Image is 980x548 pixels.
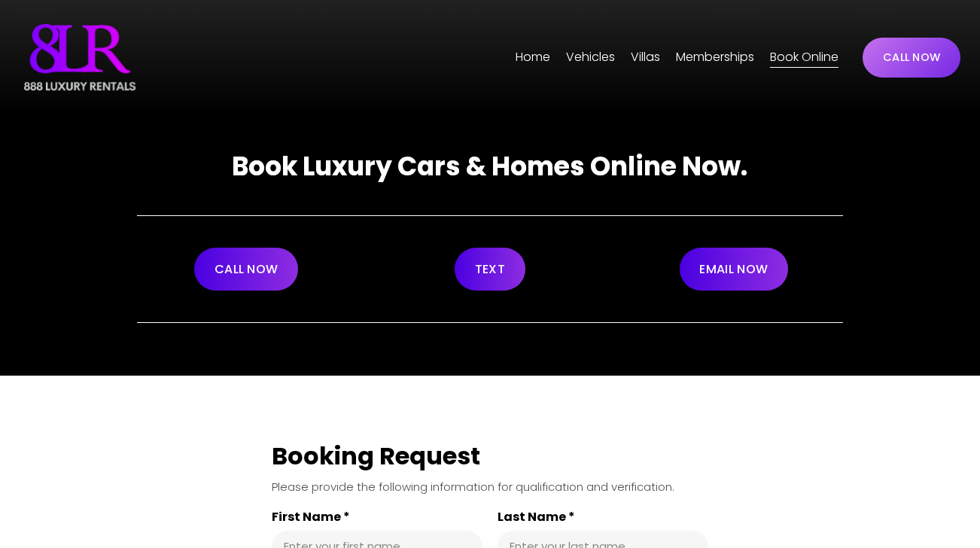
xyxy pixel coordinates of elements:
[498,510,708,525] label: Last Name *
[770,45,838,69] a: Book Online
[863,38,960,78] a: CALL NOW
[566,47,615,68] span: Vehicles
[272,479,708,495] div: Please provide the following information for qualification and verification.
[680,248,788,291] a: EMAIL NOW
[272,510,482,525] label: First Name *
[631,45,660,69] a: folder dropdown
[232,148,747,184] strong: Book Luxury Cars & Homes Online Now.
[194,248,298,291] a: CALL NOW
[516,45,550,69] a: Home
[676,45,754,69] a: Memberships
[272,440,708,472] div: Booking Request
[631,47,660,68] span: Villas
[455,248,525,291] a: TEXT
[20,20,140,95] img: Luxury Car &amp; Home Rentals For Every Occasion
[566,45,615,69] a: folder dropdown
